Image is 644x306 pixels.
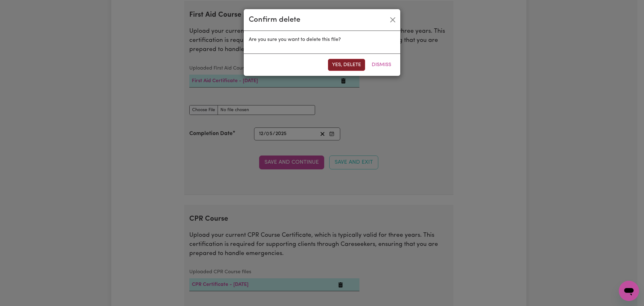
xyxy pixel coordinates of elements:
button: Yes, delete [328,59,365,71]
div: Confirm delete [249,14,300,25]
p: Are you sure you want to delete this file? [249,36,395,43]
button: Close [388,15,398,25]
iframe: Button to launch messaging window [619,281,639,301]
button: Dismiss [368,59,395,71]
